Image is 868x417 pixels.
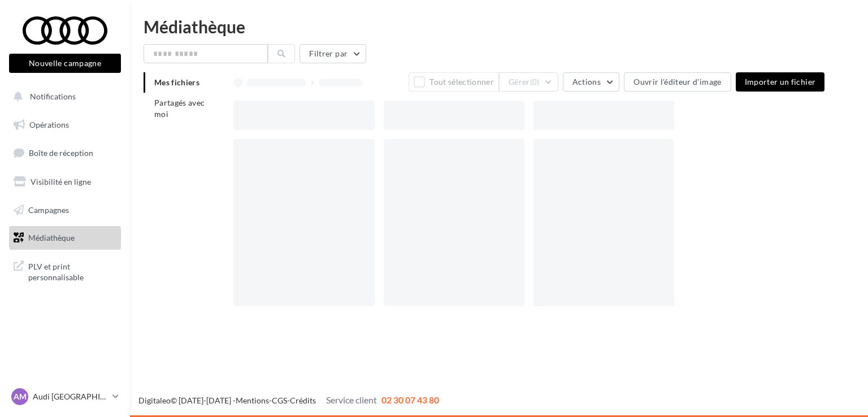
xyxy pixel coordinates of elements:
button: Nouvelle campagne [9,54,121,73]
a: Digitaleo [138,396,171,405]
span: Campagnes [28,205,69,214]
a: Mentions [236,396,269,405]
span: PLV et print personnalisable [28,259,116,283]
a: Opérations [7,113,123,137]
a: Boîte de réception [7,141,123,165]
span: Actions [572,77,601,86]
span: © [DATE]-[DATE] - - - [138,396,439,405]
a: CGS [272,396,287,405]
div: Médiathèque [144,18,854,35]
button: Gérer(0) [499,72,558,92]
p: Audi [GEOGRAPHIC_DATA] [33,391,108,402]
span: Partagés avec moi [154,98,205,119]
a: Crédits [290,396,316,405]
span: Opérations [29,120,69,129]
span: Boîte de réception [29,148,93,158]
span: Mes fichiers [154,77,199,87]
a: Médiathèque [7,226,123,250]
span: Service client [326,394,377,405]
a: AM Audi [GEOGRAPHIC_DATA] [9,386,121,407]
a: Visibilité en ligne [7,170,123,194]
a: PLV et print personnalisable [7,254,123,288]
button: Actions [563,72,619,92]
a: Campagnes [7,198,123,222]
button: Importer un fichier [736,72,825,92]
span: AM [14,391,27,402]
button: Notifications [7,85,119,108]
span: Visibilité en ligne [31,177,91,186]
span: Médiathèque [28,233,75,242]
span: 02 30 07 43 80 [381,394,439,405]
span: Importer un fichier [745,77,816,86]
button: Ouvrir l'éditeur d'image [624,72,731,92]
button: Tout sélectionner [409,72,499,92]
span: (0) [530,77,540,86]
button: Filtrer par [300,44,366,63]
span: Notifications [30,92,76,101]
